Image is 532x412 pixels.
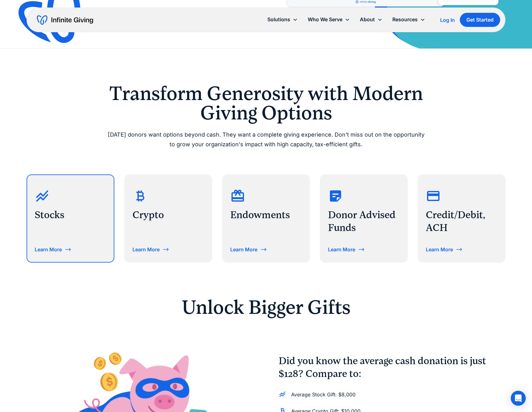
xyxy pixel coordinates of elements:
[35,209,106,222] h3: Stocks
[291,390,355,399] p: Average Stock Gift: $8,000
[387,13,430,26] div: Resources
[132,247,160,252] div: Learn More
[355,13,387,26] div: About
[392,15,418,24] div: Resources
[328,247,355,252] div: Learn More
[132,209,204,222] h3: Crypto
[124,174,212,263] a: CryptoLearn More
[262,13,303,26] div: Solutions
[328,209,400,234] h3: Donor Advised Funds
[440,18,455,23] div: Log In
[440,16,455,24] a: Log In
[267,15,290,24] div: Solutions
[426,247,453,252] div: Learn More
[37,15,93,25] a: home
[279,354,505,380] h4: Did you know the average cash donation is just $128? Compare to:
[320,174,408,263] a: Donor Advised FundsLearn More
[222,174,310,263] a: EndowmentsLearn More
[230,247,257,252] div: Learn More
[360,15,375,24] div: About
[230,209,302,222] h3: Endowments
[426,209,497,234] h3: Credit/Debit, ACH
[106,298,426,317] h2: Unlock Bigger Gifts
[35,247,62,252] div: Learn More
[460,13,500,27] a: Get Started
[418,174,505,263] a: Credit/Debit, ACHLearn More
[106,130,426,149] p: [DATE] donors want options beyond cash. They want a complete giving experience. Don't miss out on...
[511,391,526,406] div: Open Intercom Messenger
[27,174,114,263] a: StocksLearn More
[303,13,355,26] div: Who We Serve
[106,84,426,123] h2: Transform Generosity with Modern Giving Options
[308,15,342,24] div: Who We Serve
